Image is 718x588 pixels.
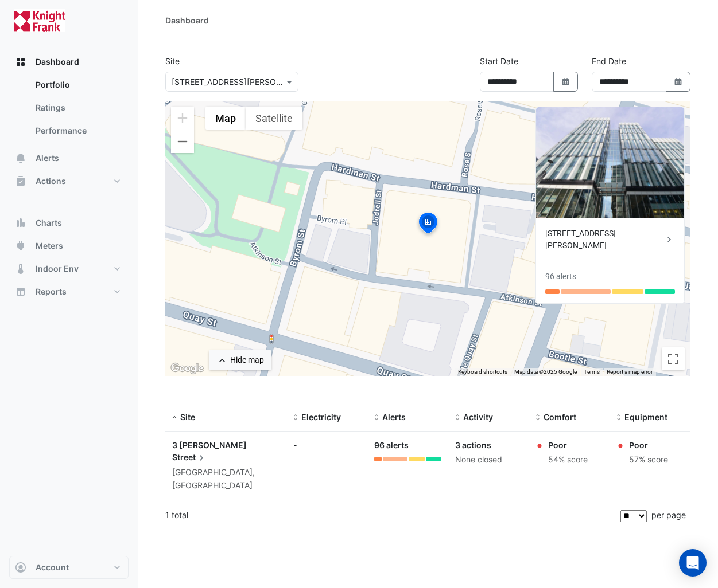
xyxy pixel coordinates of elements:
img: Company Logo [14,9,65,32]
span: Comfort [544,412,576,422]
button: Show satellite imagery [246,107,302,130]
app-icon: Charts [15,217,26,229]
div: None closed [455,453,522,467]
a: Report a map error [607,369,653,375]
button: Keyboard shortcuts [458,368,507,376]
button: Show street map [205,107,246,130]
label: Start Date [480,55,518,67]
button: Toggle fullscreen view [662,347,685,370]
a: Terms (opens in new tab) [584,369,600,375]
button: Actions [9,170,129,193]
app-icon: Indoor Env [15,263,26,275]
fa-icon: Select Date [561,77,571,87]
a: Portfolio [26,73,129,96]
div: Dashboard [165,14,209,26]
span: Map data ©2025 Google [514,369,577,375]
span: Activity [463,412,493,422]
div: [STREET_ADDRESS][PERSON_NAME] [545,228,663,252]
span: Actions [36,175,66,187]
span: Charts [36,217,62,229]
div: 96 alerts [374,439,441,452]
span: Electricity [301,412,341,422]
div: [GEOGRAPHIC_DATA], [GEOGRAPHIC_DATA] [172,466,280,492]
div: Poor [629,439,668,451]
a: Performance [26,119,129,142]
label: Site [165,55,180,67]
div: 57% score [629,453,668,467]
span: Site [180,412,195,422]
span: Indoor Env [36,263,79,275]
img: Google [168,361,206,376]
fa-icon: Select Date [673,77,684,87]
button: Zoom out [171,130,194,153]
label: End Date [592,55,626,67]
span: Dashboard [36,56,79,68]
span: Alerts [36,152,59,164]
div: 54% score [548,453,588,467]
app-icon: Actions [15,175,26,187]
button: Alerts [9,147,129,170]
app-icon: Alerts [15,152,26,164]
div: 96 alerts [545,271,576,283]
img: 3 Hardman Street [536,107,684,218]
a: Ratings [26,96,129,119]
button: Dashboard [9,50,129,73]
span: Account [36,562,69,573]
div: Hide map [230,354,264,366]
button: Indoor Env [9,257,129,280]
div: Open Intercom Messenger [679,549,707,577]
app-icon: Dashboard [15,56,26,68]
span: Reports [36,286,67,297]
a: 3 actions [455,440,491,450]
div: Dashboard [9,73,129,147]
div: - [293,439,360,451]
button: Reports [9,280,129,303]
a: Open this area in Google Maps (opens a new window) [168,361,206,376]
div: 1 total [165,501,618,530]
div: Poor [548,439,588,451]
button: Zoom in [171,107,194,130]
button: Charts [9,211,129,234]
span: Street [172,451,207,464]
span: Equipment [624,412,667,422]
span: Meters [36,240,63,252]
span: 3 [PERSON_NAME] [172,440,247,450]
app-icon: Meters [15,240,26,252]
span: per page [651,510,686,520]
img: site-pin-selected.svg [416,211,441,238]
button: Meters [9,234,129,257]
span: Alerts [382,412,406,422]
button: Hide map [209,350,271,370]
app-icon: Reports [15,286,26,297]
button: Account [9,556,129,579]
